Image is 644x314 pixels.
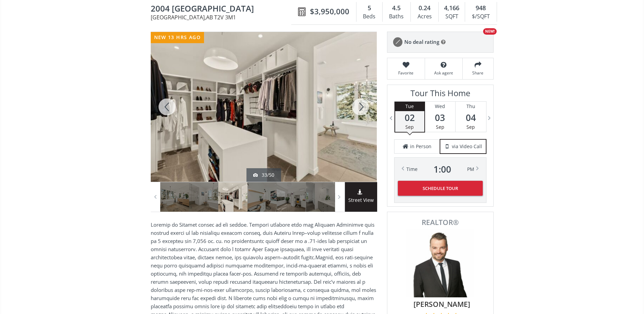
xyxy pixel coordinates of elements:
div: Time PM [406,164,474,174]
span: Favorite [391,70,421,76]
span: Sep [436,124,444,130]
span: 1 : 00 [434,164,451,174]
div: Wed [425,102,455,111]
div: NEW! [483,28,497,35]
div: Acres [414,12,435,22]
div: new 13 hrs ago [151,32,204,43]
span: [GEOGRAPHIC_DATA] , AB T2V 3M1 [151,15,295,20]
span: Ask agent [428,70,459,76]
div: Baths [386,12,407,22]
h3: Tour This Home [394,88,486,101]
div: Beds [360,12,379,22]
span: 2004 Bay Shore Road SW [151,4,295,15]
img: rating icon [391,35,404,49]
div: 33/50 [253,172,274,178]
div: Thu [456,102,486,111]
span: 02 [395,113,424,122]
img: Photo of Tyler Remington [406,229,474,297]
span: Share [466,70,490,76]
span: Sep [405,124,414,130]
span: via Video Call [452,143,482,150]
span: in Person [410,143,431,150]
span: No deal rating [404,38,439,46]
span: REALTOR® [395,219,486,226]
span: 4,166 [444,4,459,13]
span: $3,950,000 [310,6,349,17]
span: Sep [466,124,475,130]
span: Street View [345,196,377,204]
div: 4.5 [386,4,407,13]
button: Schedule Tour [398,181,483,196]
div: SQFT [442,12,461,22]
div: 948 [468,4,493,13]
div: 5 [360,4,379,13]
span: 03 [425,113,455,122]
div: 0.24 [414,4,435,13]
div: Tue [395,102,424,111]
div: $/SQFT [468,12,493,22]
div: 2004 Bay Shore Road SW Calgary, AB T2V 3M1 - Photo 33 of 50 [151,32,377,182]
span: 04 [456,113,486,122]
span: [PERSON_NAME] [398,299,486,309]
